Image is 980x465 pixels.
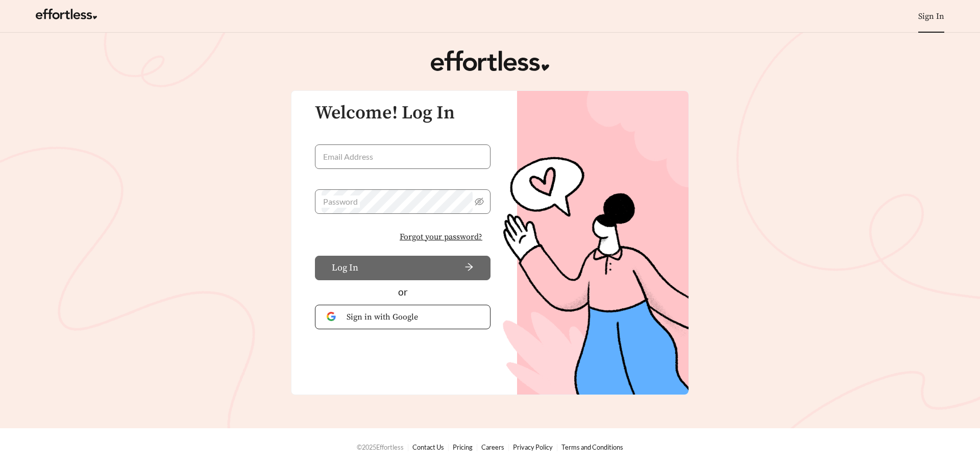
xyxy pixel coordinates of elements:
[315,103,491,124] h3: Welcome! Log In
[481,443,504,451] a: Careers
[315,305,491,329] button: Sign in with Google
[315,285,491,300] div: or
[918,11,944,21] a: Sign In
[513,443,553,451] a: Privacy Policy
[453,443,473,451] a: Pricing
[327,312,338,322] img: Google Authentication
[561,443,623,451] a: Terms and Conditions
[400,231,482,243] span: Forgot your password?
[412,443,444,451] a: Contact Us
[357,443,404,451] span: © 2025 Effortless
[391,226,491,248] button: Forgot your password?
[475,197,484,206] span: eye-invisible
[315,256,491,280] button: Log Inarrow-right
[347,311,479,323] span: Sign in with Google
